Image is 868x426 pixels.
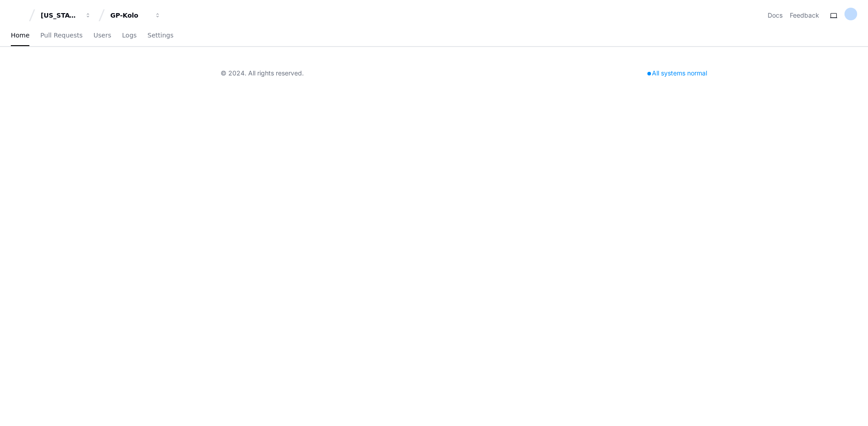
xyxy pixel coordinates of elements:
[110,11,149,20] div: GP-Kolo
[122,25,137,46] a: Logs
[790,11,819,20] button: Feedback
[11,25,29,46] a: Home
[221,69,304,78] div: © 2024. All rights reserved.
[147,25,173,46] a: Settings
[147,33,173,38] span: Settings
[40,25,82,46] a: Pull Requests
[94,25,111,46] a: Users
[11,33,29,38] span: Home
[41,11,80,20] div: [US_STATE] Pacific
[642,67,712,80] div: All systems normal
[107,7,165,23] button: GP-Kolo
[122,33,137,38] span: Logs
[768,11,783,20] a: Docs
[37,7,95,23] button: [US_STATE] Pacific
[40,33,82,38] span: Pull Requests
[94,33,111,38] span: Users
